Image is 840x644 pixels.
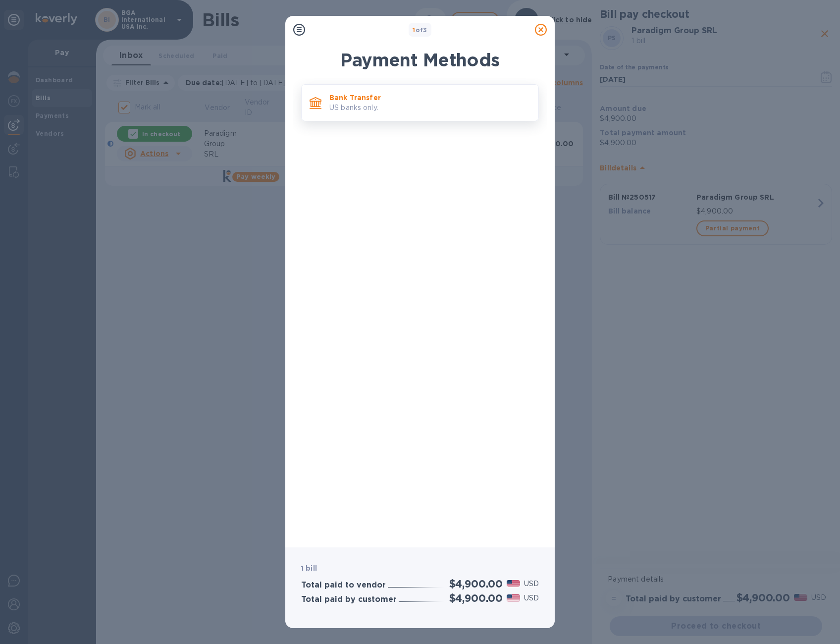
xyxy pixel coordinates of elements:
h3: Total paid by customer [301,595,397,604]
span: 1 [413,26,415,34]
b: 1 bill [301,564,317,572]
img: USD [507,580,520,587]
p: US banks only. [329,103,530,113]
h1: Payment Methods [301,50,539,70]
h2: $4,900.00 [449,578,503,590]
img: USD [507,594,520,601]
p: Bank Transfer [329,93,530,103]
h2: $4,900.00 [449,592,503,604]
h3: Total paid to vendor [301,581,386,590]
p: USD [524,593,539,603]
p: USD [524,579,539,589]
b: of 3 [413,26,427,34]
